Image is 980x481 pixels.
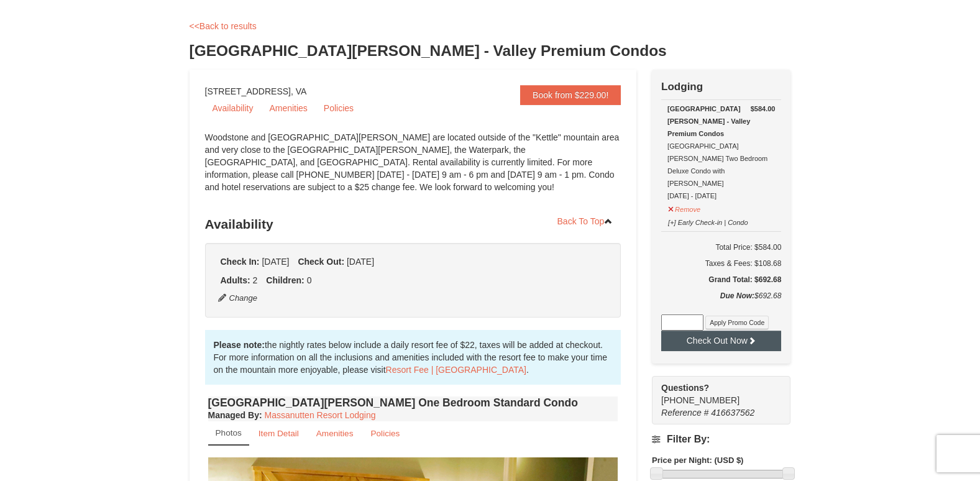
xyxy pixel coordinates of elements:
[208,421,249,446] a: Photos
[370,429,400,438] small: Policies
[667,103,775,202] div: [GEOGRAPHIC_DATA][PERSON_NAME] Two Bedroom Deluxe Condo with [PERSON_NAME] [DATE] - [DATE]
[221,275,250,285] strong: Adults:
[705,316,769,329] button: Apply Promo Code
[266,275,304,285] strong: Children:
[667,200,701,216] button: Remove
[259,429,299,438] small: Item Detail
[711,408,754,418] span: 416637562
[298,257,344,267] strong: Check Out:
[208,410,259,420] span: Managed By
[205,212,621,237] h3: Availability
[661,408,708,418] span: Reference #
[253,275,258,285] span: 2
[652,434,790,445] h4: Filter By:
[661,331,781,350] button: Check Out Now
[316,429,354,438] small: Amenities
[316,99,361,117] a: Policies
[661,241,781,254] h6: Total Price: $584.00
[661,290,781,314] div: $692.68
[265,410,376,420] a: Massanutten Resort Lodging
[218,291,259,305] button: Change
[307,275,312,285] span: 0
[751,103,776,115] strong: $584.00
[205,99,261,117] a: Availability
[190,21,257,31] a: <<Back to results
[347,257,374,267] span: [DATE]
[262,99,314,117] a: Amenities
[386,365,526,375] a: Resort Fee | [GEOGRAPHIC_DATA]
[720,291,754,300] strong: Due Now:
[667,105,750,137] strong: [GEOGRAPHIC_DATA][PERSON_NAME] - Valley Premium Condos
[667,213,749,229] button: [+] Early Check-in | Condo
[661,81,703,93] strong: Lodging
[205,330,621,385] div: the nightly rates below include a daily resort fee of $22, taxes will be added at checkout. For m...
[661,382,768,405] span: [PHONE_NUMBER]
[549,212,621,231] a: Back To Top
[262,257,289,267] span: [DATE]
[661,383,709,393] strong: Questions?
[214,340,265,350] strong: Please note:
[308,421,362,446] a: Amenities
[250,421,307,446] a: Item Detail
[520,85,621,105] a: Book from $229.00!
[190,39,791,63] h3: [GEOGRAPHIC_DATA][PERSON_NAME] - Valley Premium Condos
[362,421,408,446] a: Policies
[208,396,618,409] h4: [GEOGRAPHIC_DATA][PERSON_NAME] One Bedroom Standard Condo
[661,257,781,270] div: Taxes & Fees: $108.68
[216,428,242,437] small: Photos
[205,131,621,206] div: Woodstone and [GEOGRAPHIC_DATA][PERSON_NAME] are located outside of the "Kettle" mountain area an...
[221,257,260,267] strong: Check In:
[208,410,262,420] strong: :
[652,456,743,465] strong: Price per Night: (USD $)
[661,273,781,286] h5: Grand Total: $692.68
